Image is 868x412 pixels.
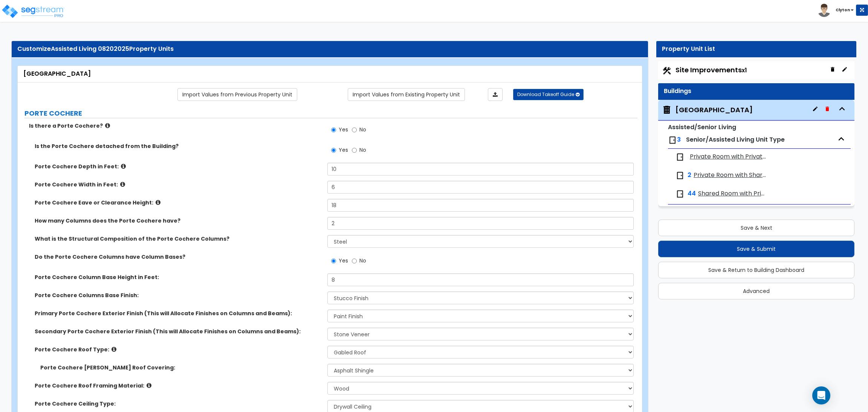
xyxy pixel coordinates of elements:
[688,171,691,180] span: 2
[818,4,831,17] img: avatar.png
[17,45,642,53] div: Customize Property Units
[658,241,854,257] button: Save & Submit
[658,262,854,278] button: Save & Return to Building Dashboard
[675,65,747,75] span: Site Improvements
[662,45,851,53] div: Property Unit List
[690,153,768,161] span: Private Room with Private Restroom
[698,189,768,198] span: Shared Room with Private Restroom
[658,283,854,299] button: Advanced
[35,310,322,317] label: Primary Porte Cochere Exterior Finish (This will Allocate Finishes on Columns and Beams):
[120,182,125,187] i: click for more info!
[668,136,677,145] img: door.png
[662,105,672,115] img: building.svg
[331,126,336,134] input: Yes
[105,123,110,128] i: click for more info!
[35,346,322,353] label: Porte Cochere Roof Type:
[675,153,685,162] img: door.png
[513,89,584,100] button: Download Takeoff Guide
[177,88,297,101] a: Import the dynamic attribute values from previous properties.
[686,135,785,144] span: Senior/Assisted Living Unit Type
[35,291,322,299] label: Porte Cochere Columns Base Finish:
[35,273,322,281] label: Porte Cochere Column Base Height in Feet:
[35,328,322,335] label: Secondary Porte Cochere Exterior Finish (This will Allocate Finishes on Columns and Beams):
[23,70,636,78] div: [GEOGRAPHIC_DATA]
[517,91,574,98] span: Download Takeoff Guide
[694,171,768,180] span: Private Room with Shared Restroom
[35,163,322,170] label: Porte Cochere Depth in Feet:
[35,142,322,150] label: Is the Porte Cochere detached from the Building?
[662,105,753,115] span: Main Building
[24,108,637,118] label: PORTE COCHERE
[675,105,753,115] div: [GEOGRAPHIC_DATA]
[35,253,322,261] label: Do the Porte Cochere Columns have Column Bases?
[29,122,322,130] label: Is there a Porte Cochere?
[331,146,336,154] input: Yes
[668,123,736,131] small: Assisted/Senior Living
[40,364,322,371] label: Porte Cochere [PERSON_NAME] Roof Covering:
[35,181,322,188] label: Porte Cochere Width in Feet:
[675,171,685,180] img: door.png
[677,135,681,144] span: 3
[352,126,357,134] input: No
[359,126,366,133] span: No
[348,88,465,101] a: Import the dynamic attribute values from existing properties.
[1,4,65,19] img: logo_pro_r.png
[35,199,322,206] label: Porte Cochere Eave or Clearance Height:
[339,126,348,133] span: Yes
[51,44,129,53] span: Assisted Living 08202025
[331,257,336,265] input: Yes
[35,235,322,243] label: What is the Structural Composition of the Porte Cochere Columns?
[35,400,322,407] label: Porte Cochere Ceiling Type:
[359,257,366,264] span: No
[675,189,685,198] img: door.png
[339,257,348,264] span: Yes
[147,383,151,388] i: click for more info!
[35,217,322,224] label: How many Columns does the Porte Cochere have?
[488,88,503,101] a: Import the dynamic attributes value through Excel sheet
[112,346,116,352] i: click for more info!
[121,163,126,169] i: click for more info!
[836,7,850,13] b: Clyton
[339,146,348,154] span: Yes
[664,87,849,96] div: Buildings
[658,220,854,236] button: Save & Next
[662,66,672,76] img: Construction.png
[352,257,357,265] input: No
[156,200,160,205] i: click for more info!
[35,382,322,389] label: Porte Cochere Roof Framing Material:
[742,66,747,74] small: x1
[812,386,830,404] div: Open Intercom Messenger
[359,146,366,154] span: No
[352,146,357,154] input: No
[688,189,696,198] span: 44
